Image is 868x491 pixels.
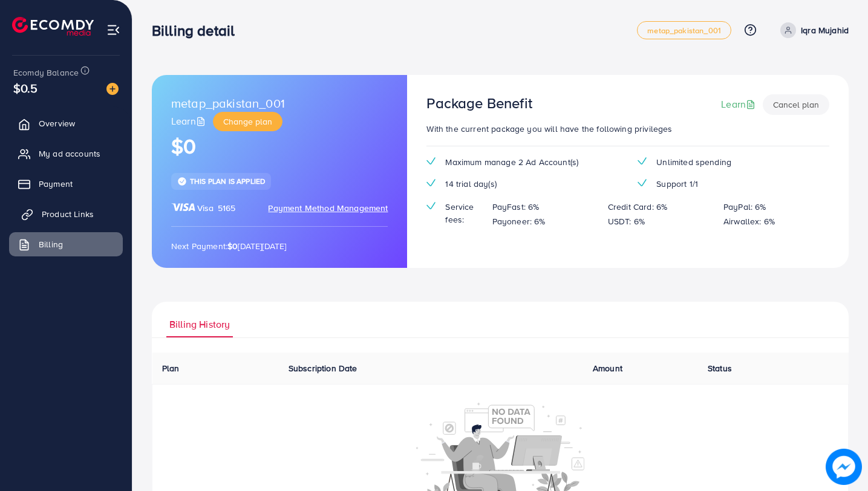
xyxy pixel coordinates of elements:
[218,202,236,214] span: 5165
[213,112,282,131] button: Change plan
[9,232,123,256] a: Billing
[13,67,79,79] span: Ecomdy Balance
[197,202,214,214] span: Visa
[9,141,123,166] a: My ad accounts
[39,178,73,190] span: Payment
[171,239,388,253] p: Next Payment: [DATE][DATE]
[171,114,208,128] a: Learn
[656,156,731,168] span: Unlimited spending
[801,23,849,37] p: Iqra Mujahid
[426,94,532,112] h3: Package Benefit
[106,83,119,95] img: image
[171,94,285,112] span: metap_pakistan_001
[227,240,238,252] strong: $0
[190,176,265,186] span: This plan is applied
[775,22,849,38] a: Iqra Mujahid
[39,117,75,129] span: Overview
[171,134,388,159] h1: $0
[106,23,120,37] img: menu
[13,79,38,97] span: $0.5
[638,157,647,165] img: tick
[12,17,94,36] img: logo
[426,157,436,165] img: tick
[445,156,578,168] span: Maximum manage 2 Ad Account(s)
[152,22,244,39] h3: Billing detail
[9,202,123,226] a: Product Links
[608,200,667,214] p: Credit Card: 6%
[723,200,766,214] p: PayPal: 6%
[593,362,622,374] span: Amount
[9,172,123,196] a: Payment
[426,179,436,187] img: tick
[162,362,180,374] span: Plan
[223,115,272,128] span: Change plan
[171,202,195,212] img: brand
[426,122,829,136] p: With the current package you will have the following privileges
[763,94,829,115] button: Cancel plan
[169,317,230,331] span: Billing History
[268,202,388,214] span: Payment Method Management
[637,21,731,39] a: metap_pakistan_001
[723,214,775,229] p: Airwallex: 6%
[39,148,100,160] span: My ad accounts
[289,362,357,374] span: Subscription Date
[426,202,436,210] img: tick
[647,27,721,34] span: metap_pakistan_001
[656,178,698,190] span: Support 1/1
[177,177,187,186] img: tick
[9,111,123,135] a: Overview
[42,208,94,220] span: Product Links
[445,201,482,226] span: Service fees:
[608,214,645,229] p: USDT: 6%
[708,362,732,374] span: Status
[492,200,540,214] p: PayFast: 6%
[39,238,63,250] span: Billing
[721,97,758,111] a: Learn
[492,214,546,229] p: Payoneer: 6%
[826,449,862,485] img: image
[445,178,496,190] span: 14 trial day(s)
[638,179,647,187] img: tick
